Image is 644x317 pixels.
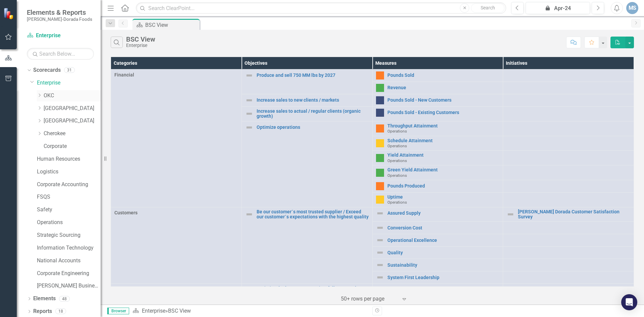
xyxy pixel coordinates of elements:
[245,71,253,80] img: Not Defined
[37,206,101,214] a: Safety
[37,282,101,290] a: [PERSON_NAME] Business Unit
[132,307,367,315] div: »
[257,209,369,220] a: Be our customer´s most trusted supplier / Exceed our customer´s expectations with the highest qua...
[387,275,500,280] a: System First Leadership
[387,173,407,178] span: Operations
[376,154,384,162] img: Above Target
[376,182,384,190] img: Warning
[387,200,407,205] span: Operations
[387,138,500,143] a: Schedule Attainment
[387,144,407,148] span: Operations
[376,209,384,217] img: Not Defined
[37,193,101,201] a: FSQS
[387,158,407,163] span: Operations
[64,67,75,73] div: 31
[245,96,253,104] img: Not Defined
[44,105,101,112] a: [GEOGRAPHIC_DATA]
[257,98,369,103] a: Increase sales to new clients / markets
[168,308,191,314] div: BSC View
[526,2,590,14] button: Apr-24
[37,168,101,176] a: Logistics
[44,117,101,125] a: [GEOGRAPHIC_DATA]
[37,270,101,277] a: Corporate Engineering
[44,92,101,100] a: OKC
[621,294,637,310] div: Open Intercom Messenger
[257,109,369,119] a: Increase sales to actual / regular clients (organic growth)
[376,96,384,104] img: No Information
[27,48,94,60] input: Search Below...
[376,273,384,281] img: Not Defined
[27,8,92,16] span: Elements & Reports
[245,123,253,131] img: Not Defined
[126,43,155,48] div: Enterprise
[33,295,56,303] a: Elements
[257,286,369,301] a: Optimize deployment, execution, follow up and continuous improvement across all areas and functions
[59,296,70,302] div: 48
[37,181,101,189] a: Corporate Accounting
[376,139,384,147] img: Caution
[114,71,238,78] span: Financial
[55,309,66,314] div: 18
[387,153,500,158] a: Yield Attainment
[387,225,500,230] a: Conversion Cost
[376,124,384,133] img: Warning
[136,2,506,14] input: Search ClearPoint...
[387,123,500,128] a: Throughput Attainment
[126,36,155,43] div: BSC View
[142,308,165,314] a: Enterprise
[37,244,101,252] a: Information Technology
[245,210,253,218] img: Not Defined
[37,231,101,239] a: Strategic Sourcing
[481,5,495,10] span: Search
[107,308,129,314] span: Browser
[44,130,101,138] a: Cherokee
[518,209,630,220] a: [PERSON_NAME] Dorada Customer Satisfaction Survey
[376,224,384,232] img: Not Defined
[376,249,384,257] img: Not Defined
[387,129,407,134] span: Operations
[376,196,384,204] img: Caution
[376,109,384,117] img: No Information
[257,125,369,130] a: Optimize operations
[387,211,500,216] a: Assured Supply
[376,84,384,92] img: Above Target
[27,32,94,40] a: Enterprise
[245,110,253,118] img: Not Defined
[37,219,101,226] a: Operations
[528,4,588,12] div: Apr-24
[387,183,500,189] a: Pounds Produced
[37,257,101,265] a: National Accounts
[376,169,384,177] img: Above Target
[387,238,500,243] a: Operational Excellence
[33,308,52,315] a: Reports
[387,250,500,255] a: Quality
[387,73,500,78] a: Pounds Sold
[257,73,369,78] a: Produce and sell 750 MM lbs by 2027
[506,210,515,218] img: Not Defined
[37,79,101,87] a: Enterprise
[626,2,638,14] button: MS
[471,3,504,13] button: Search
[145,21,198,29] div: BSC View
[387,85,500,90] a: Revenue
[27,16,92,22] small: [PERSON_NAME]-Dorada Foods
[387,195,500,200] a: Uptime
[376,71,384,80] img: Warning
[114,209,238,216] span: Customers
[33,66,61,74] a: Scorecards
[37,155,101,163] a: Human Resources
[44,143,101,150] a: Corporate
[387,110,500,115] a: Pounds Sold - Existing Customers
[387,167,500,172] a: Green Yield Attainment
[376,261,384,269] img: Not Defined
[114,286,238,293] span: Processes
[3,7,15,19] img: ClearPoint Strategy
[387,98,500,103] a: Pounds Sold - New Customers
[387,263,500,268] a: Sustainability
[376,236,384,244] img: Not Defined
